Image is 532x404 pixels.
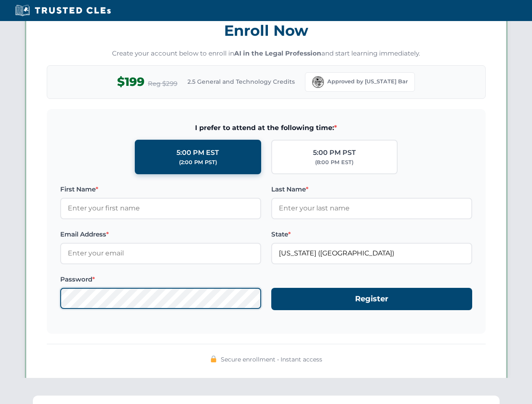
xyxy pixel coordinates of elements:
[60,184,261,194] label: First Name
[60,198,261,219] input: Enter your first name
[315,158,353,167] div: (8:00 PM EST)
[13,4,113,17] img: Trusted CLEs
[221,355,322,364] span: Secure enrollment • Instant access
[60,122,472,133] span: I prefer to attend at the following time:
[313,147,356,158] div: 5:00 PM PST
[179,158,217,167] div: (2:00 PM PST)
[117,72,144,91] span: $199
[60,229,261,239] label: Email Address
[60,243,261,264] input: Enter your email
[47,17,486,44] h3: Enroll Now
[327,77,408,86] span: Approved by [US_STATE] Bar
[312,76,324,88] img: Florida Bar
[210,356,217,362] img: 🔒
[271,229,472,239] label: State
[271,184,472,194] label: Last Name
[271,198,472,219] input: Enter your last name
[148,79,177,89] span: Reg $299
[176,147,219,158] div: 5:00 PM EST
[187,77,295,86] span: 2.5 General and Technology Credits
[60,274,261,284] label: Password
[234,49,321,57] strong: AI in the Legal Profession
[271,288,472,310] button: Register
[47,49,486,58] p: Create your account below to enroll in and start learning immediately.
[271,243,472,264] input: Florida (FL)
